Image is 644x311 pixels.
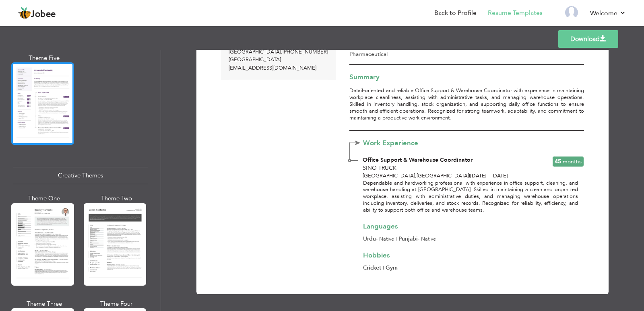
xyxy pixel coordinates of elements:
div: Theme Two [85,194,148,203]
span: at [454,43,459,50]
span: SINO TRUCK [363,164,396,172]
p: Detail-oriented and reliable Office Support & Warehouse Coordinator with experience in maintainin... [349,87,584,121]
div: Theme Four [85,300,148,308]
span: 45 [555,158,561,165]
span: - Native [363,235,394,243]
span: Cricket [363,264,381,272]
img: jobee.io [18,7,31,20]
div: Theme One [13,194,76,203]
div: Theme Five [13,54,76,62]
p: [EMAIL_ADDRESS][DOMAIN_NAME] [229,64,328,72]
h3: Hobbies [363,252,575,260]
a: Resume Templates [488,8,543,18]
span: - Native [394,235,436,243]
span: Office Support & Warehouse Coordinator [363,156,473,164]
h3: Summary [349,74,584,81]
a: Welcome [590,8,626,18]
div: Creative Themes [13,167,148,184]
a: Back to Profile [434,8,477,18]
img: Profile Img [565,6,578,19]
span: Work Experience [363,140,431,147]
a: Download [558,30,618,48]
div: Theme Three [13,300,76,308]
span: | [469,172,470,179]
a: Jobee [18,7,56,20]
span: [DATE] - [DATE] [469,172,508,179]
div: Dependable and hardworking professional with experience in office support, cleaning, and warehous... [349,180,582,214]
span: Urdu [363,235,376,243]
h3: Languages [363,223,575,231]
span: | [396,235,397,243]
span: Punjabi [398,235,418,243]
span: | [383,264,384,272]
span: Gym [386,264,398,272]
span: , [281,48,283,56]
span: , [415,172,417,179]
span: Months [563,158,582,165]
p: [GEOGRAPHIC_DATA] [PHONE_NUMBER] [GEOGRAPHIC_DATA] [229,48,328,64]
span: Jobee [31,10,56,19]
span: [GEOGRAPHIC_DATA] [GEOGRAPHIC_DATA] [363,172,469,179]
p: Office Support & Warehouse Coordinator Remington pharmaceutical [349,43,525,58]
